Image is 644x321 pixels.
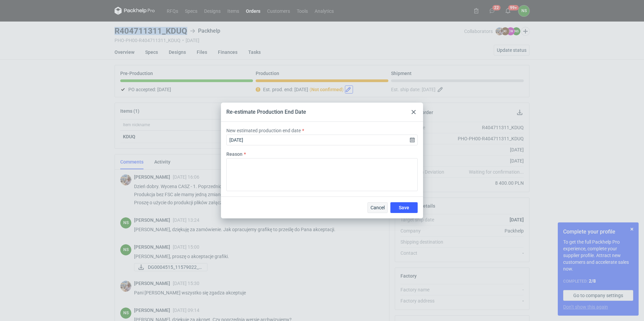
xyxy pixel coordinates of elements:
[399,205,409,210] span: Save
[371,205,385,210] span: Cancel
[226,127,301,134] label: New estimated production end date
[226,151,243,157] label: Reason
[367,202,388,213] button: Cancel
[226,108,306,116] div: Re-estimate Production End Date
[390,202,418,213] button: Save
